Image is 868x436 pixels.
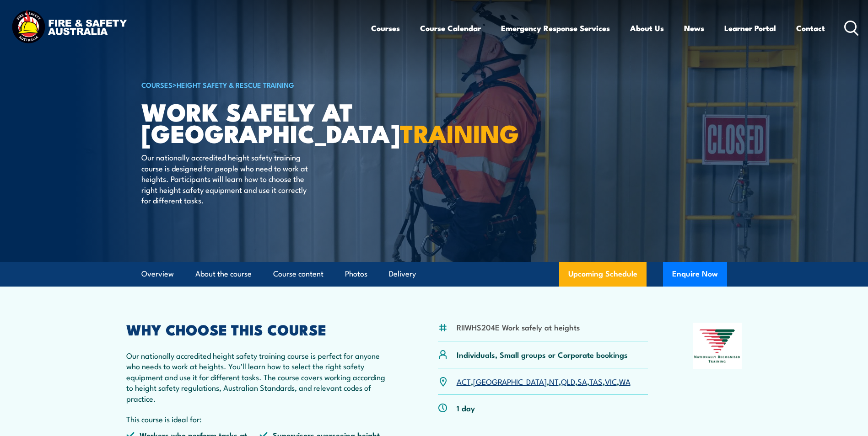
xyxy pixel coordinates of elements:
[561,376,575,387] a: QLD
[549,376,559,387] a: NT
[724,16,776,40] a: Learner Portal
[457,349,628,360] p: Individuals, Small groups or Corporate bookings
[195,262,252,286] a: About the course
[177,80,294,90] a: Height Safety & Rescue Training
[141,101,367,143] h1: Work Safely at [GEOGRAPHIC_DATA]
[371,16,400,40] a: Courses
[126,350,394,404] p: Our nationally accredited height safety training course is perfect for anyone who needs to work a...
[141,80,173,90] a: COURSES
[684,16,704,40] a: News
[619,376,631,387] a: WA
[389,262,416,286] a: Delivery
[141,79,367,90] h6: >
[501,16,610,40] a: Emergency Response Services
[630,16,664,40] a: About Us
[400,113,519,151] strong: TRAINING
[457,376,471,387] a: ACT
[796,16,825,40] a: Contact
[141,262,174,286] a: Overview
[420,16,481,40] a: Course Calendar
[663,262,727,287] button: Enquire Now
[693,323,742,369] img: Nationally Recognised Training logo.
[126,414,394,424] p: This course is ideal for:
[605,376,617,387] a: VIC
[457,403,475,413] p: 1 day
[273,262,323,286] a: Course content
[589,376,603,387] a: TAS
[577,376,587,387] a: SA
[559,262,647,287] a: Upcoming Schedule
[126,323,394,335] h2: WHY CHOOSE THIS COURSE
[473,376,547,387] a: [GEOGRAPHIC_DATA]
[457,376,631,387] p: , , , , , , ,
[457,322,580,332] li: RIIWHS204E Work safely at heights
[141,152,308,205] p: Our nationally accredited height safety training course is designed for people who need to work a...
[345,262,367,286] a: Photos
